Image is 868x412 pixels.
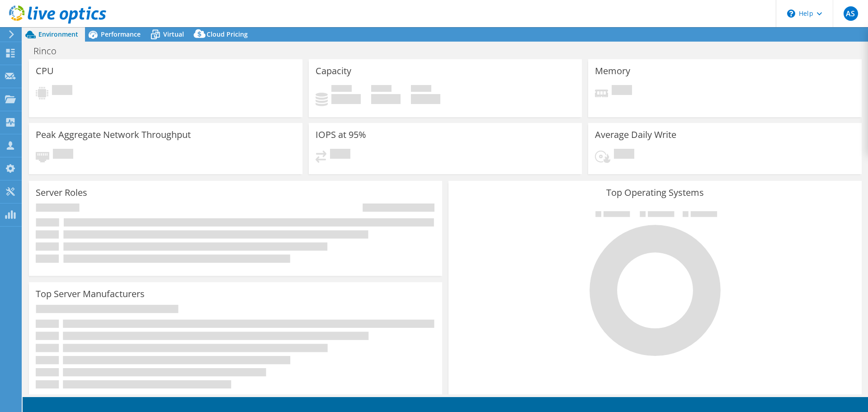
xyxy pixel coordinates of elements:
h3: Capacity [316,66,351,76]
h3: Peak Aggregate Network Throughput [36,130,191,140]
span: Virtual [163,30,184,38]
span: Pending [614,149,634,161]
h3: Average Daily Write [595,130,676,140]
span: Environment [38,30,78,38]
span: Free [371,85,392,94]
h4: 0 GiB [411,94,440,104]
h4: 0 GiB [331,94,361,104]
span: Pending [330,149,350,161]
h3: Memory [595,66,630,76]
h3: Top Operating Systems [455,188,855,198]
span: Cloud Pricing [207,30,248,38]
h3: Server Roles [36,188,87,198]
h1: Rinco [29,46,71,56]
h3: CPU [36,66,54,76]
h4: 0 GiB [371,94,401,104]
h3: IOPS at 95% [316,130,366,140]
span: Total [411,85,431,94]
span: Performance [101,30,141,38]
span: Pending [52,85,72,97]
h3: Top Server Manufacturers [36,289,145,299]
span: Pending [612,85,632,97]
svg: \n [787,9,795,18]
span: Used [331,85,352,94]
span: Pending [53,149,73,161]
span: AS [844,6,858,21]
